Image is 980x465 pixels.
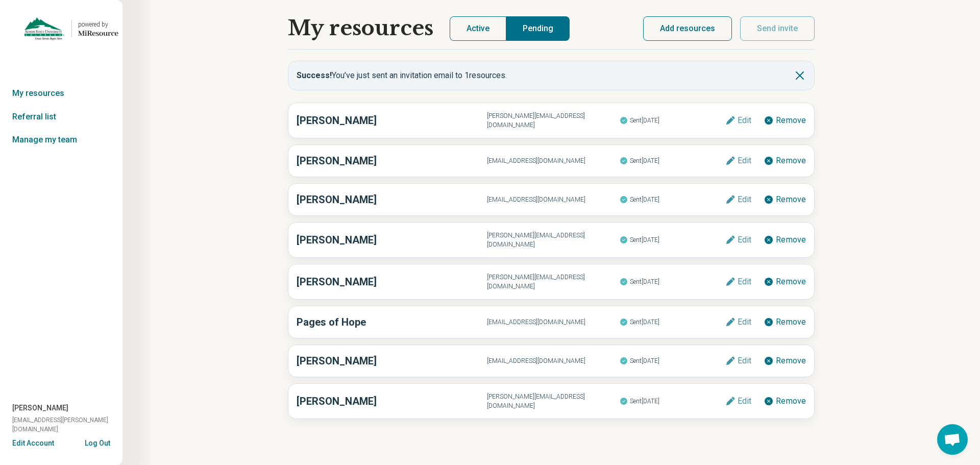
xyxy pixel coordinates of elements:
[297,70,332,80] b: Success!
[620,315,725,329] span: Sent [DATE]
[620,114,725,127] span: Sent [DATE]
[725,235,751,245] button: Edit
[725,317,751,327] button: Edit
[738,397,751,405] span: Edit
[297,232,487,248] h3: [PERSON_NAME]
[12,438,54,449] button: Edit Account
[487,392,619,410] span: [PERSON_NAME][EMAIL_ADDRESS][DOMAIN_NAME]
[776,236,806,244] span: Remove
[620,354,725,368] span: Sent [DATE]
[738,157,751,165] span: Edit
[620,154,725,167] span: Sent [DATE]
[487,356,619,365] span: [EMAIL_ADDRESS][DOMAIN_NAME]
[297,353,487,369] h3: [PERSON_NAME]
[725,396,751,406] button: Edit
[78,20,118,29] div: powered by
[764,156,806,166] button: Remove
[643,16,732,41] button: Add resources
[725,356,751,366] button: Edit
[297,192,487,207] h3: [PERSON_NAME]
[738,116,751,125] span: Edit
[487,273,619,291] span: [PERSON_NAME][EMAIL_ADDRESS][DOMAIN_NAME]
[764,317,806,327] button: Remove
[620,395,725,408] span: Sent [DATE]
[776,157,806,165] span: Remove
[764,115,806,126] button: Remove
[738,278,751,286] span: Edit
[937,424,968,455] div: Open chat
[297,153,487,168] h3: [PERSON_NAME]
[764,235,806,245] button: Remove
[4,16,118,41] a: Adams State Universitypowered by
[506,16,570,41] button: Pending
[297,394,487,409] h3: [PERSON_NAME]
[450,16,506,41] button: Active
[297,274,487,289] h3: [PERSON_NAME]
[297,113,487,128] h3: [PERSON_NAME]
[487,111,619,130] span: [PERSON_NAME][EMAIL_ADDRESS][DOMAIN_NAME]
[12,415,122,434] span: [EMAIL_ADDRESS][PERSON_NAME][DOMAIN_NAME]
[776,357,806,365] span: Remove
[776,278,806,286] span: Remove
[776,195,806,204] span: Remove
[764,194,806,205] button: Remove
[23,16,65,41] img: Adams State University
[725,277,751,287] button: Edit
[487,156,619,165] span: [EMAIL_ADDRESS][DOMAIN_NAME]
[738,318,751,326] span: Edit
[487,195,619,204] span: [EMAIL_ADDRESS][DOMAIN_NAME]
[288,16,433,41] h1: My resources
[776,116,806,125] span: Remove
[12,403,68,413] span: [PERSON_NAME]
[725,115,751,126] button: Edit
[764,396,806,406] button: Remove
[297,314,487,330] h3: Pages of Hope
[620,233,725,247] span: Sent [DATE]
[297,69,507,82] p: You’ve just sent an invitation email to 1 resources.
[487,231,619,249] span: [PERSON_NAME][EMAIL_ADDRESS][DOMAIN_NAME]
[740,16,815,41] button: Send invite
[725,194,751,205] button: Edit
[764,277,806,287] button: Remove
[738,236,751,244] span: Edit
[738,357,751,365] span: Edit
[85,438,110,446] button: Log Out
[620,275,725,288] span: Sent [DATE]
[776,397,806,405] span: Remove
[487,317,619,327] span: [EMAIL_ADDRESS][DOMAIN_NAME]
[776,318,806,326] span: Remove
[725,156,751,166] button: Edit
[738,195,751,204] span: Edit
[620,193,725,206] span: Sent [DATE]
[764,356,806,366] button: Remove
